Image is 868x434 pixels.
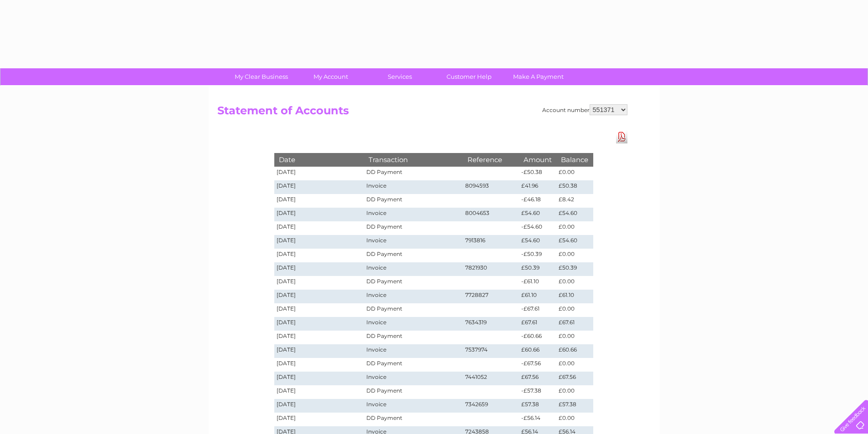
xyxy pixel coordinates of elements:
td: £50.38 [556,180,593,194]
td: 7913816 [463,235,519,249]
td: 8004653 [463,208,519,221]
td: DD Payment [364,194,462,208]
td: -£60.66 [519,331,556,344]
td: Invoice [364,208,462,221]
td: [DATE] [274,331,365,344]
td: DD Payment [364,358,462,372]
td: DD Payment [364,413,462,426]
th: Balance [556,153,593,166]
td: £54.60 [556,208,593,221]
div: Account number [542,104,627,115]
td: Invoice [364,235,462,249]
td: £61.10 [519,290,556,303]
h2: Statement of Accounts [217,104,627,122]
td: Invoice [364,262,462,276]
td: Invoice [364,290,462,303]
td: DD Payment [364,331,462,344]
a: My Clear Business [224,68,299,85]
td: £67.56 [519,372,556,385]
td: £50.39 [519,262,556,276]
td: Invoice [364,344,462,358]
td: [DATE] [274,276,365,290]
td: 7634319 [463,317,519,331]
td: [DATE] [274,372,365,385]
td: £60.66 [519,344,556,358]
td: -£67.56 [519,358,556,372]
td: £54.60 [519,208,556,221]
td: [DATE] [274,208,365,221]
td: -£56.14 [519,413,556,426]
th: Date [274,153,365,166]
a: Services [362,68,437,85]
td: [DATE] [274,385,365,399]
td: -£54.60 [519,221,556,235]
td: £0.00 [556,331,593,344]
th: Amount [519,153,556,166]
a: Customer Help [431,68,507,85]
td: Invoice [364,399,462,413]
td: -£57.38 [519,385,556,399]
td: DD Payment [364,249,462,262]
td: [DATE] [274,413,365,426]
td: DD Payment [364,167,462,180]
td: £0.00 [556,249,593,262]
td: £57.38 [519,399,556,413]
td: 7342659 [463,399,519,413]
td: [DATE] [274,180,365,194]
td: 7537974 [463,344,519,358]
td: £0.00 [556,303,593,317]
td: £8.42 [556,194,593,208]
td: £57.38 [556,399,593,413]
td: -£50.38 [519,167,556,180]
td: -£46.18 [519,194,556,208]
a: Download Pdf [616,130,627,143]
td: [DATE] [274,290,365,303]
td: -£61.10 [519,276,556,290]
td: £67.61 [519,317,556,331]
a: My Account [293,68,368,85]
td: 7441052 [463,372,519,385]
td: [DATE] [274,358,365,372]
td: £50.39 [556,262,593,276]
td: DD Payment [364,303,462,317]
td: £0.00 [556,221,593,235]
td: 8094593 [463,180,519,194]
td: Invoice [364,180,462,194]
th: Transaction [364,153,462,166]
td: [DATE] [274,344,365,358]
td: DD Payment [364,276,462,290]
td: £0.00 [556,167,593,180]
td: 7728827 [463,290,519,303]
td: £0.00 [556,385,593,399]
td: £61.10 [556,290,593,303]
td: £67.61 [556,317,593,331]
td: £41.96 [519,180,556,194]
td: [DATE] [274,249,365,262]
td: [DATE] [274,262,365,276]
td: £67.56 [556,372,593,385]
td: £60.66 [556,344,593,358]
td: -£67.61 [519,303,556,317]
td: [DATE] [274,399,365,413]
td: [DATE] [274,167,365,180]
td: [DATE] [274,194,365,208]
td: DD Payment [364,385,462,399]
td: £54.60 [556,235,593,249]
td: [DATE] [274,317,365,331]
td: Invoice [364,317,462,331]
td: [DATE] [274,303,365,317]
td: DD Payment [364,221,462,235]
td: [DATE] [274,235,365,249]
td: 7821930 [463,262,519,276]
td: -£50.39 [519,249,556,262]
td: £0.00 [556,276,593,290]
td: £54.60 [519,235,556,249]
td: £0.00 [556,358,593,372]
th: Reference [463,153,519,166]
td: Invoice [364,372,462,385]
td: £0.00 [556,413,593,426]
a: Make A Payment [501,68,576,85]
td: [DATE] [274,221,365,235]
